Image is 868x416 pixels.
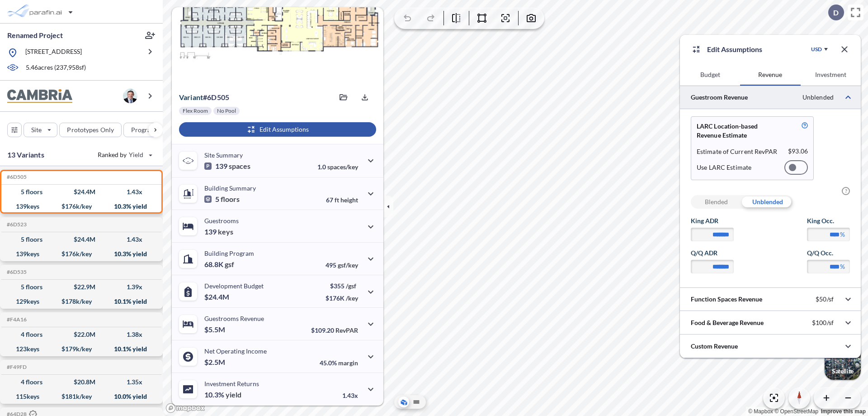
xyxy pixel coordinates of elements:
p: $2.5M [204,358,226,367]
img: Switcher Image [825,344,861,380]
span: RevPAR [335,326,358,334]
span: /gsf [346,282,356,290]
label: Q/Q Occ. [807,249,850,258]
p: $100/sf [812,319,834,327]
label: % [840,262,845,271]
p: $ 93.06 [788,147,808,156]
p: Food & Beverage Revenue [691,318,764,327]
p: No Pool [217,107,236,115]
a: OpenStreetMap [774,408,818,415]
h5: Click to copy the code [5,316,27,323]
img: user logo [123,89,137,103]
label: Q/Q ADR [691,249,734,258]
p: Building Program [204,249,254,257]
p: Estimate of Current RevPAR [697,147,778,156]
button: Aerial View [398,397,409,407]
button: Edit Assumptions [179,122,376,137]
span: Variant [179,93,203,101]
button: Program [123,123,172,137]
p: D [833,9,839,17]
span: Yield [129,150,144,159]
button: Site [24,123,57,137]
div: USD [811,46,822,53]
div: Unblended [742,195,793,209]
p: 495 [325,261,358,269]
a: Mapbox [748,408,773,415]
button: Investment [801,64,861,86]
span: height [340,196,358,204]
p: Program [131,125,156,134]
span: /key [346,294,358,302]
p: 139 [204,162,250,171]
p: $355 [325,282,358,290]
p: # 6d505 [179,93,229,102]
p: $24.4M [204,292,231,301]
h5: Click to copy the code [5,174,27,180]
span: spaces/key [327,163,358,171]
p: $50/sf [816,295,834,303]
p: Custom Revenue [691,342,738,351]
p: Net Operating Income [204,347,267,355]
p: Investment Returns [204,380,259,387]
p: $176K [325,294,358,302]
p: 67 [326,196,358,204]
p: Development Budget [204,282,264,290]
span: spaces [229,162,250,171]
span: gsf [225,260,234,269]
p: Renamed Project [7,30,63,40]
span: keys [218,227,233,236]
label: King Occ. [807,216,850,225]
span: ? [842,187,850,195]
button: Prototypes Only [59,123,122,137]
p: Site [31,125,42,134]
p: 68.8K [204,260,234,269]
p: 13 Variants [7,149,44,160]
p: $5.5M [204,325,226,334]
p: 139 [204,227,233,236]
button: Switcher ImageSatellite [825,344,861,380]
span: floors [221,195,240,204]
button: Site Plan [411,397,422,407]
p: [STREET_ADDRESS] [25,47,82,58]
p: 1.0 [317,163,358,171]
span: gsf/key [338,261,358,269]
h5: Click to copy the code [5,364,27,370]
label: King ADR [691,216,734,225]
label: % [840,230,845,239]
span: ft [335,196,339,204]
p: Guestrooms [204,217,239,225]
a: Improve this map [821,408,866,415]
button: Ranked by Yield [90,148,158,162]
p: $109.20 [311,326,358,334]
a: Mapbox homepage [165,403,205,413]
p: Prototypes Only [67,125,114,134]
p: Use LARC Estimate [697,163,751,172]
p: Site Summary [204,151,243,159]
button: Budget [680,64,740,86]
p: 10.3% [204,390,241,399]
p: Function Spaces Revenue [691,295,762,304]
p: Building Summary [204,184,256,192]
h5: Click to copy the code [5,269,27,275]
p: 45.0% [320,359,358,367]
p: 1.43x [342,392,358,399]
p: Flex Room [183,107,208,115]
p: 5 [204,195,240,204]
p: Edit Assumptions [707,44,762,55]
h5: Click to copy the code [5,221,27,228]
img: BrandImage [7,89,72,103]
button: Revenue [740,64,800,86]
span: yield [226,390,241,399]
p: LARC Location-based Revenue Estimate [697,122,780,140]
p: Guestrooms Revenue [204,315,264,322]
div: Blended [691,195,742,209]
p: 5.46 acres ( 237,958 sf) [26,63,86,73]
p: Satellite [832,368,854,375]
span: margin [338,359,358,367]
